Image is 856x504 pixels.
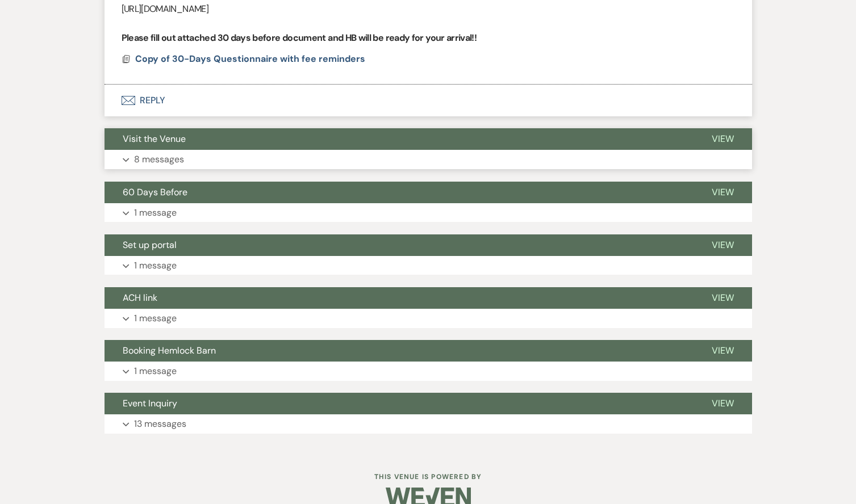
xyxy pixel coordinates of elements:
span: View [712,186,734,198]
button: Set up portal [105,234,694,256]
button: View [694,128,752,150]
button: View [694,287,752,309]
strong: Please fill out attached 30 days before document and HB will be ready for your arrival!! [122,32,477,44]
p: 1 message [134,205,177,220]
span: ACH link [123,292,157,304]
span: View [712,345,734,356]
span: Copy of 30-Days Questionnaire with fee reminders [135,53,365,65]
span: View [712,133,734,145]
button: 60 Days Before [105,182,694,203]
button: View [694,234,752,256]
button: View [694,340,752,362]
span: Booking Hemlock Barn [123,345,216,356]
button: 1 message [105,309,752,328]
button: Event Inquiry [105,393,694,414]
button: View [694,182,752,203]
span: Visit the Venue [123,133,186,145]
p: 1 message [134,364,177,379]
button: 1 message [105,256,752,275]
p: 13 messages [134,417,186,431]
button: Reply [105,85,752,116]
button: 1 message [105,362,752,381]
span: Event Inquiry [123,397,177,409]
p: 1 message [134,311,177,326]
span: 60 Days Before [123,186,187,198]
button: Copy of 30-Days Questionnaire with fee reminders [135,52,368,66]
span: View [712,292,734,304]
p: 8 messages [134,152,184,167]
span: Set up portal [123,239,177,251]
button: Visit the Venue [105,128,694,150]
button: ACH link [105,287,694,309]
span: View [712,239,734,251]
span: View [712,397,734,409]
p: 1 message [134,258,177,273]
button: View [694,393,752,414]
button: 1 message [105,203,752,222]
p: [URL][DOMAIN_NAME] [122,2,735,16]
button: Booking Hemlock Barn [105,340,694,362]
button: 13 messages [105,414,752,434]
button: 8 messages [105,150,752,169]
